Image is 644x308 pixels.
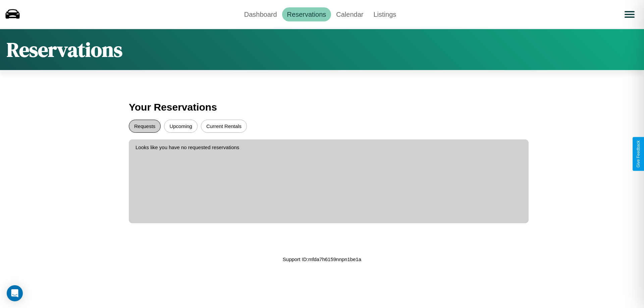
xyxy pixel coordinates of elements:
[239,7,282,21] a: Dashboard
[331,7,368,21] a: Calendar
[129,98,515,116] h3: Your Reservations
[282,7,331,21] a: Reservations
[136,143,522,152] p: Looks like you have no requested reservations
[620,5,639,24] button: Open menu
[129,120,161,133] button: Requests
[283,255,361,264] p: Support ID: mfda7h6159nnpn1be1a
[636,140,641,168] div: Give Feedback
[368,7,401,21] a: Listings
[164,120,198,133] button: Upcoming
[201,120,247,133] button: Current Rentals
[7,36,122,63] h1: Reservations
[7,285,23,301] div: Open Intercom Messenger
